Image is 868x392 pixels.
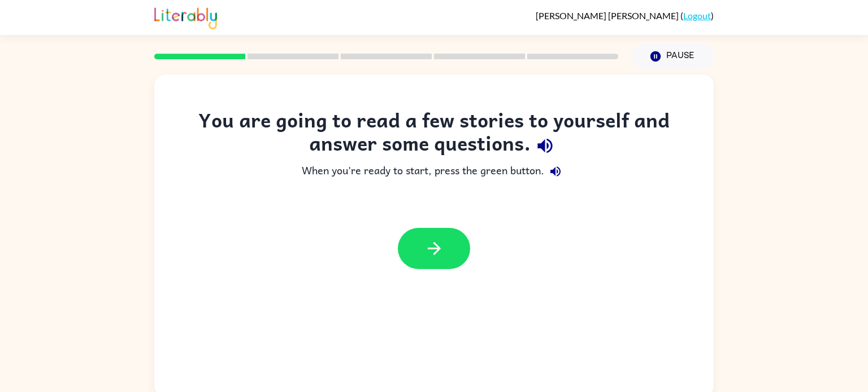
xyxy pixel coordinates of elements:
[177,160,691,183] div: When you're ready to start, press the green button.
[536,10,680,21] span: [PERSON_NAME] [PERSON_NAME]
[683,10,711,21] a: Logout
[177,108,691,160] div: You are going to read a few stories to yourself and answer some questions.
[632,43,714,69] button: Pause
[154,5,217,29] img: Literably
[536,10,714,21] div: ( )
